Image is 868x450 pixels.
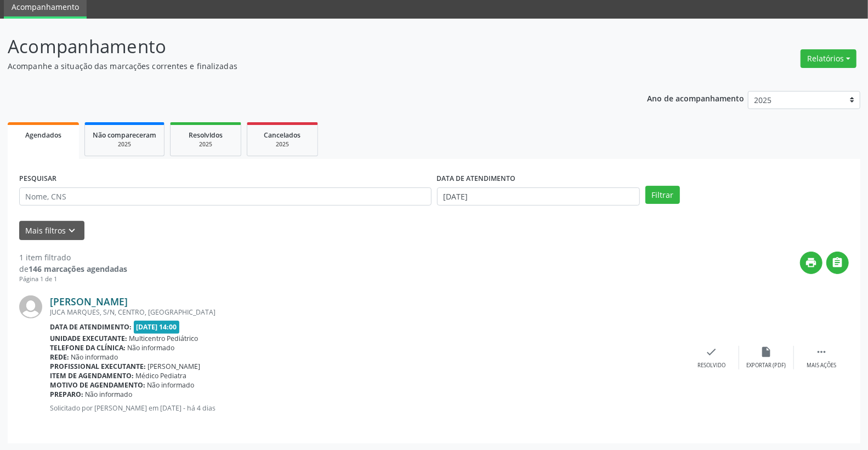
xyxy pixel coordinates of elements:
div: Resolvido [697,362,725,369]
b: Unidade executante: [50,334,127,343]
span: Não informado [128,343,175,352]
div: de [19,263,127,275]
span: [DATE] 14:00 [134,321,180,333]
b: Motivo de agendamento: [50,380,145,390]
b: Data de atendimento: [50,322,132,332]
div: 2025 [178,140,233,149]
span: Multicentro Pediátrico [129,334,198,343]
i:  [832,257,844,269]
div: 1 item filtrado [19,252,127,263]
button: Mais filtroskeyboard_arrow_down [19,221,84,240]
p: Solicitado por [PERSON_NAME] em [DATE] - há 4 dias [50,403,684,413]
p: Acompanhamento [8,33,605,60]
p: Acompanhe a situação das marcações correntes e finalizadas [8,60,605,72]
b: Profissional executante: [50,362,146,371]
img: img [19,295,42,318]
b: Telefone da clínica: [50,343,126,352]
b: Rede: [50,352,69,362]
span: Não informado [71,352,118,362]
span: Agendados [25,130,61,140]
div: JUCA MARQUES, S/N, CENTRO, [GEOGRAPHIC_DATA] [50,307,684,317]
label: DATA DE ATENDIMENTO [437,170,516,187]
i: check [706,346,718,358]
strong: 146 marcações agendadas [29,264,127,274]
div: Mais ações [807,362,836,369]
div: 2025 [93,140,156,149]
span: Não informado [147,380,195,390]
span: Não informado [86,390,133,399]
label: PESQUISAR [19,170,56,187]
i:  [815,346,827,358]
div: Página 1 de 1 [19,275,127,284]
b: Preparo: [50,390,83,399]
a: [PERSON_NAME] [50,295,128,307]
i: keyboard_arrow_down [66,225,78,237]
button:  [826,252,849,274]
b: Item de agendamento: [50,371,134,380]
button: print [800,252,822,274]
div: Exportar (PDF) [747,362,786,369]
span: Não compareceram [93,130,156,140]
button: Filtrar [645,186,680,204]
p: Ano de acompanhamento [647,91,744,105]
span: Médico Pediatra [136,371,187,380]
input: Nome, CNS [19,187,432,206]
span: Cancelados [264,130,301,140]
i: insert_drive_file [761,346,773,358]
span: Resolvidos [189,130,223,140]
input: Selecione um intervalo [437,187,640,206]
div: 2025 [255,140,310,149]
span: [PERSON_NAME] [148,362,201,371]
i: print [805,257,818,269]
button: Relatórios [801,49,856,68]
